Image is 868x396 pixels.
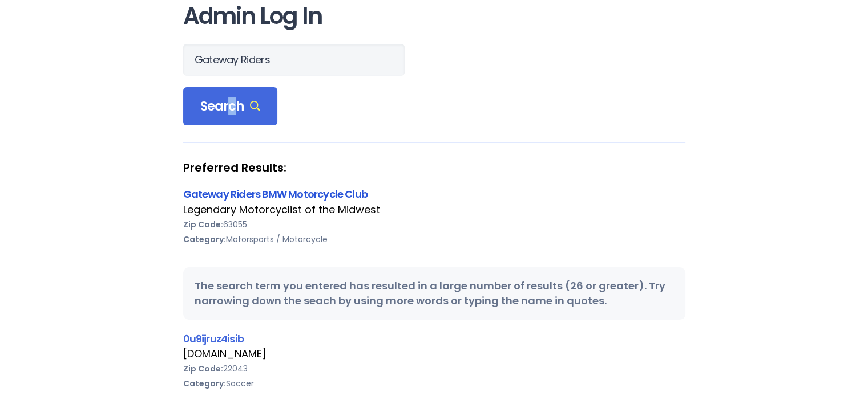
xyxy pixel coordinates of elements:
div: The search term you entered has resulted in a large number of results (26 or greater). Try narrow... [183,267,685,320]
input: Search Orgs… [183,44,405,76]
div: Legendary Motorcyclist of the Midwest [183,202,685,217]
div: Motorsports / Motorcycle [183,232,685,247]
b: Zip Code: [183,219,223,230]
div: [DOMAIN_NAME] [183,346,685,361]
strong: Preferred Results: [183,160,685,175]
b: Zip Code: [183,363,223,374]
a: 0u9ijruz4isib [183,332,244,346]
div: 22043 [183,361,685,376]
span: Search [200,99,261,115]
a: Gateway Riders BMW Motorcycle Club [183,187,368,201]
div: Search [183,87,278,126]
div: Soccer [183,376,685,391]
b: Category: [183,378,226,389]
div: Gateway Riders BMW Motorcycle Club [183,186,685,202]
b: Category: [183,234,226,245]
h1: Admin Log In [183,3,685,29]
div: 63055 [183,217,685,232]
div: 0u9ijruz4isib [183,331,685,346]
